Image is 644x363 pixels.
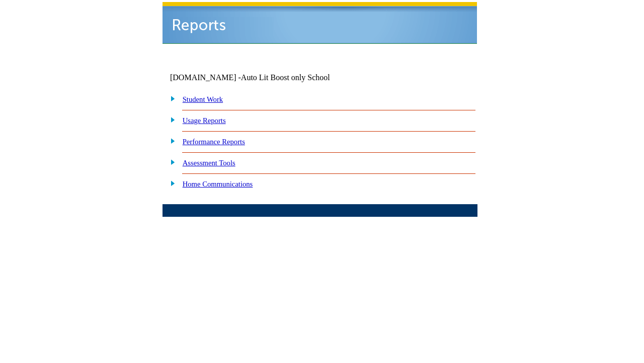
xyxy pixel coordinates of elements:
a: Usage Reports [183,116,226,125]
nobr: Auto Lit Boost only School [241,73,330,82]
img: plus.gif [165,136,176,145]
td: [DOMAIN_NAME] - [170,73,355,82]
img: header [163,2,477,44]
a: Student Work [183,95,223,103]
img: plus.gif [165,178,176,188]
img: plus.gif [165,94,176,103]
a: Home Communications [183,180,253,188]
img: plus.gif [165,157,176,166]
img: plus.gif [165,115,176,124]
a: Performance Reports [183,138,245,146]
a: Assessment Tools [183,159,235,167]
